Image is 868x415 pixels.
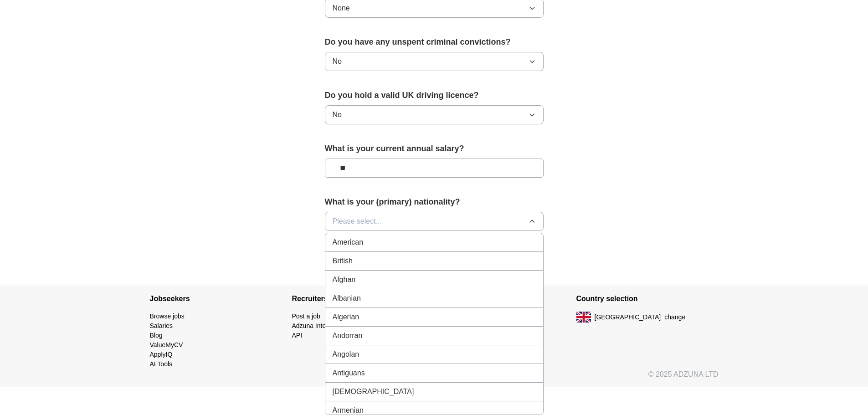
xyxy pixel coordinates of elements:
label: What is your (primary) nationality? [325,196,544,208]
a: AI Tools [150,360,173,368]
a: Salaries [150,322,173,329]
label: What is your current annual salary? [325,143,544,155]
a: Adzuna Intelligence [292,322,348,329]
span: Algerian [333,312,360,323]
label: Do you hold a valid UK driving licence? [325,89,544,102]
a: ApplyIQ [150,351,173,358]
button: No [325,52,544,71]
span: No [333,109,342,120]
span: British [333,256,353,266]
a: Browse jobs [150,313,185,320]
a: Post a job [292,313,320,320]
span: No [333,56,342,67]
span: Please select... [333,216,382,227]
span: American [333,237,364,248]
button: Please select... [325,212,544,231]
span: None [333,3,350,14]
span: [DEMOGRAPHIC_DATA] [333,386,414,397]
span: Albanian [333,293,361,304]
span: Angolan [333,349,360,360]
a: Blog [150,332,163,339]
a: API [292,332,303,339]
a: ValueMyCV [150,341,183,348]
img: UK flag [576,312,591,323]
div: © 2025 ADZUNA LTD [143,369,726,387]
button: change [664,313,685,322]
span: Andorran [333,330,363,341]
label: Do you have any unspent criminal convictions? [325,36,544,48]
span: Afghan [333,274,356,285]
span: [GEOGRAPHIC_DATA] [595,313,661,322]
h4: Country selection [576,286,719,312]
button: No [325,105,544,124]
span: Antiguans [333,368,365,379]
